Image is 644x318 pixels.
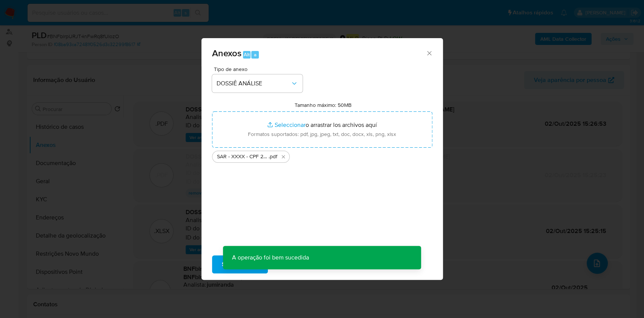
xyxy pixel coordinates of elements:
[295,102,352,108] label: Tamanho máximo: 50MB
[212,148,432,163] ul: Archivos seleccionados
[269,153,277,161] span: .pdf
[217,80,290,87] span: DOSSIÊ ANÁLISE
[281,256,305,273] span: Cancelar
[244,51,250,58] span: Alt
[254,51,257,58] span: a
[279,152,288,161] button: Eliminar SAR - XXXX - CPF 21450648851 - ANA CLAUDIA COSTA.pdf
[426,49,432,56] button: Cerrar
[214,66,304,72] span: Tipo de anexo
[222,256,258,273] span: Subir arquivo
[212,255,268,273] button: Subir arquivo
[212,74,303,93] button: DOSSIÊ ANÁLISE
[212,46,241,60] span: Anexos
[217,153,269,161] span: SAR - XXXX - CPF 21450648851 - [PERSON_NAME] CLAUDIA [PERSON_NAME]
[223,246,318,269] p: A operação foi bem sucedida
